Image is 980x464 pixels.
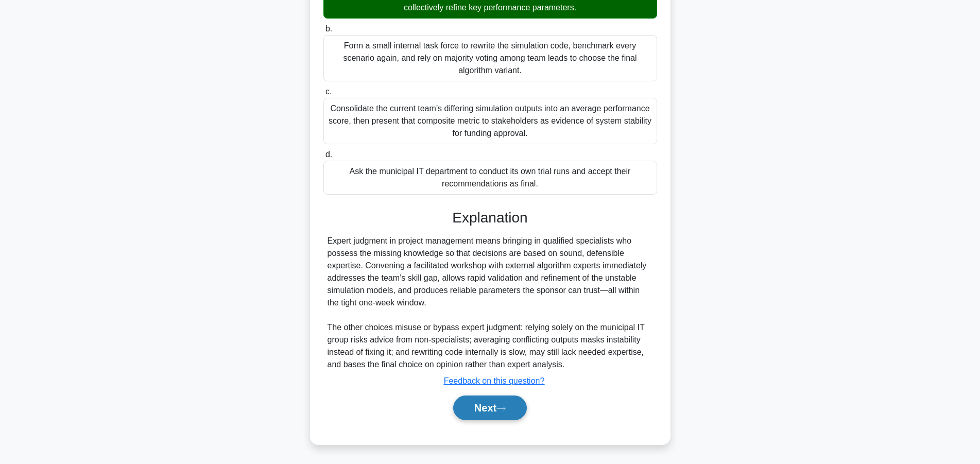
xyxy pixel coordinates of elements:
[453,396,527,420] button: Next
[325,87,332,96] span: c.
[328,235,653,371] div: Expert judgment in project management means bringing in qualified specialists who possess the mis...
[330,209,651,227] h3: Explanation
[323,98,657,144] div: Consolidate the current team’s differing simulation outputs into an average performance score, th...
[325,150,332,159] span: d.
[323,35,657,81] div: Form a small internal task force to rewrite the simulation code, benchmark every scenario again, ...
[444,376,545,385] a: Feedback on this question?
[325,24,332,33] span: b.
[323,161,657,195] div: Ask the municipal IT department to conduct its own trial runs and accept their recommendations as...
